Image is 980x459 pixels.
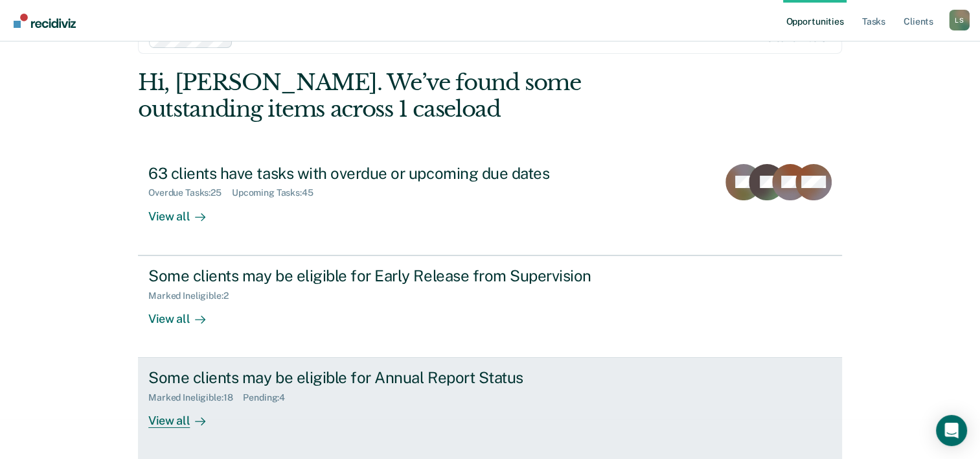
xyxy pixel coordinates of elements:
[148,301,221,326] div: View all
[148,290,238,301] div: Marked Ineligible : 2
[148,187,232,198] div: Overdue Tasks : 25
[138,69,701,123] div: Hi, [PERSON_NAME]. We’ve found some outstanding items across 1 caseload
[232,187,324,198] div: Upcoming Tasks : 45
[936,415,967,446] div: Open Intercom Messenger
[148,403,221,429] div: View all
[148,392,243,403] div: Marked Ineligible : 18
[949,10,970,30] div: L S
[148,266,603,285] div: Some clients may be eligible for Early Release from Supervision
[148,164,603,183] div: 63 clients have tasks with overdue or upcoming due dates
[14,14,76,28] img: Recidiviz
[148,368,603,387] div: Some clients may be eligible for Annual Report Status
[148,198,221,224] div: View all
[138,255,842,358] a: Some clients may be eligible for Early Release from SupervisionMarked Ineligible:2View all
[138,154,842,255] a: 63 clients have tasks with overdue or upcoming due datesOverdue Tasks:25Upcoming Tasks:45View all
[949,10,970,30] button: Profile dropdown button
[243,392,295,403] div: Pending : 4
